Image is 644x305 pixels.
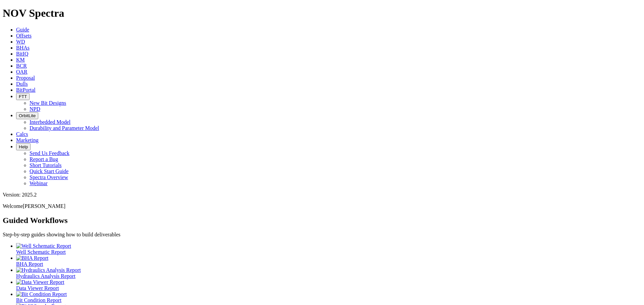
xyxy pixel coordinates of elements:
img: Well Schematic Report [16,243,71,249]
a: Interbedded Model [30,119,70,125]
a: NPD [30,106,40,112]
a: Well Schematic Report Well Schematic Report [16,243,641,255]
span: Data Viewer Report [16,285,59,291]
a: Webinar [30,180,48,186]
h1: NOV Spectra [3,7,641,19]
a: BHA Report BHA Report [16,255,641,267]
span: Bit Condition Report [16,297,61,303]
a: OAR [16,69,28,75]
img: Bit Condition Report [16,291,67,297]
p: Welcome [3,203,641,209]
p: Step-by-step guides showing how to build deliverables [3,232,641,238]
div: Version: 2025.2 [3,192,641,198]
a: Spectra Overview [30,174,68,180]
a: KM [16,57,25,63]
a: Report a Bug [30,156,58,162]
span: [PERSON_NAME] [23,203,65,209]
span: Well Schematic Report [16,249,66,255]
button: FTT [16,93,30,100]
a: Dulls [16,81,28,87]
a: Marketing [16,137,39,143]
a: New Bit Designs [30,100,66,106]
a: Guide [16,27,29,32]
a: Offsets [16,33,32,39]
img: Data Viewer Report [16,279,64,285]
a: BitPortal [16,87,36,93]
img: Hydraulics Analysis Report [16,267,81,273]
a: Calcs [16,131,28,137]
a: BitIQ [16,51,28,57]
span: Hydraulics Analysis Report [16,273,75,279]
a: Send Us Feedback [30,150,69,156]
a: Hydraulics Analysis Report Hydraulics Analysis Report [16,267,641,279]
a: WD [16,39,25,45]
span: FTT [19,94,27,99]
img: BHA Report [16,255,48,261]
h2: Guided Workflows [3,216,641,225]
a: Quick Start Guide [30,168,68,174]
a: Proposal [16,75,35,81]
a: Data Viewer Report Data Viewer Report [16,279,641,291]
button: Help [16,143,31,150]
a: Bit Condition Report Bit Condition Report [16,291,641,303]
a: Durability and Parameter Model [30,125,99,131]
button: OrbitLite [16,112,38,119]
span: BHA Report [16,261,43,267]
a: Short Tutorials [30,162,62,168]
a: BHAs [16,45,30,51]
a: BCR [16,63,27,69]
span: Help [19,144,28,149]
span: OrbitLite [19,113,36,118]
